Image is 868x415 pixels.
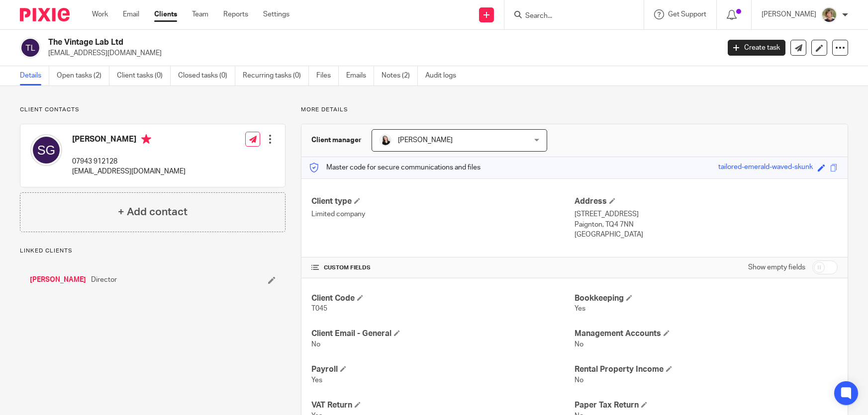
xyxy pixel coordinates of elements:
h4: Rental Property Income [575,364,838,375]
a: Files [316,66,339,85]
a: Work [92,9,108,19]
div: tailored-emerald-waved-skunk [718,162,813,173]
label: Show empty fields [748,262,805,272]
a: Email [123,9,139,19]
p: Limited company [311,209,575,219]
a: Clients [154,9,177,19]
span: Get Support [668,11,706,18]
p: Client contacts [20,106,286,114]
a: Create task [728,40,785,56]
a: Notes (2) [382,66,418,85]
a: Settings [263,9,289,19]
a: Client tasks (0) [117,66,171,85]
p: [STREET_ADDRESS] [575,209,838,219]
img: HR%20Andrew%20Price_Molly_Poppy%20Jakes%20Photography-7.jpg [380,134,391,146]
span: Director [91,275,117,285]
a: Open tasks (2) [57,66,109,85]
a: Reports [223,9,248,19]
h4: [PERSON_NAME] [72,134,186,147]
span: [PERSON_NAME] [398,137,453,144]
a: Recurring tasks (0) [243,66,309,85]
h4: Management Accounts [575,329,838,339]
span: No [575,341,583,348]
h4: CUSTOM FIELDS [311,264,575,272]
span: No [311,341,320,348]
input: Search [524,12,614,21]
a: Emails [346,66,374,85]
h4: Address [575,196,838,207]
p: [EMAIL_ADDRESS][DOMAIN_NAME] [48,48,713,58]
h4: Client type [311,196,575,207]
span: Yes [311,377,322,384]
h4: VAT Return [311,400,575,411]
img: svg%3E [20,37,41,58]
h4: Client Code [311,293,575,304]
p: Master code for secure communications and files [309,163,481,172]
i: Primary [141,134,151,144]
h4: + Add contact [118,204,188,220]
p: [PERSON_NAME] [762,9,816,19]
span: No [575,377,583,384]
h2: The Vintage Lab Ltd [48,37,580,48]
p: Paignton, TQ4 7NN [575,220,838,230]
p: [GEOGRAPHIC_DATA] [575,230,838,240]
a: Audit logs [425,66,464,85]
a: Team [192,9,208,19]
h4: Payroll [311,364,575,375]
span: T045 [311,305,327,312]
p: [EMAIL_ADDRESS][DOMAIN_NAME] [72,166,186,176]
p: More details [301,106,848,114]
p: 07943 912128 [72,157,186,166]
h4: Bookkeeping [575,293,838,304]
span: Yes [575,305,585,312]
p: Linked clients [20,247,286,255]
a: [PERSON_NAME] [30,275,86,285]
img: Pixie [20,8,70,21]
h3: Client manager [311,135,362,145]
h4: Client Email - General [311,329,575,339]
a: Closed tasks (0) [178,66,235,85]
img: High%20Res%20Andrew%20Price%20Accountants_Poppy%20Jakes%20photography-1142.jpg [821,7,837,23]
a: Details [20,66,49,85]
h4: Paper Tax Return [575,400,838,411]
img: svg%3E [30,134,62,166]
